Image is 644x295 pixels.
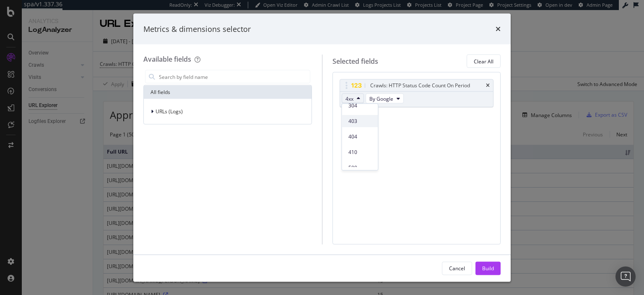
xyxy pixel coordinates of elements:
div: Available fields [143,55,191,64]
div: Clear All [474,57,493,65]
span: 404 [348,133,371,141]
button: Clear All [467,55,501,68]
div: Build [482,264,494,272]
button: 4xx [342,94,364,104]
span: By Google [369,95,393,102]
span: 403 [348,117,371,125]
div: Cancel [449,264,465,272]
div: Selected fields [332,56,378,66]
button: Cancel [442,261,472,275]
span: 304 [348,102,371,110]
div: modal [133,13,511,282]
div: Crawls: HTTP Status Code Count On Periodtimes4xxBy Google [340,79,494,107]
div: times [496,23,501,34]
button: By Google [366,94,404,104]
div: All fields [144,86,312,99]
span: URLs (Logs) [156,108,183,115]
div: times [486,83,490,88]
input: Search by field name [158,70,310,83]
span: 4xx [345,95,353,102]
div: Crawls: HTTP Status Code Count On Period [370,81,470,90]
div: Metrics & dimensions selector [143,23,251,34]
span: 410 [348,149,371,156]
span: 500 [348,164,371,172]
div: Open Intercom Messenger [615,266,636,287]
button: Build [475,261,501,275]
